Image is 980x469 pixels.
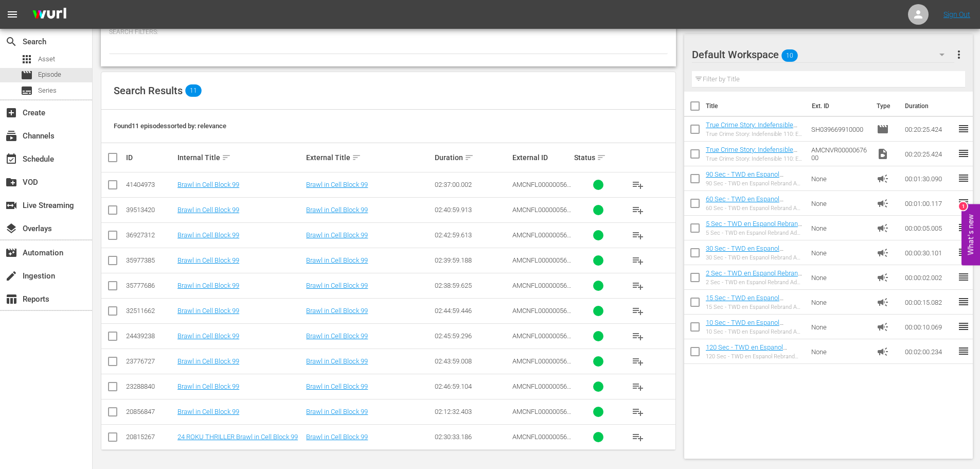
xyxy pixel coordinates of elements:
td: 00:00:10.069 [901,315,957,339]
th: Type [870,92,899,120]
button: playlist_add [626,172,650,197]
span: Ad [877,296,889,308]
div: 24439238 [126,332,174,340]
span: Episode [38,70,61,80]
span: Ad [877,321,889,333]
span: Ad [877,247,889,259]
span: playlist_add [632,305,644,317]
button: playlist_add [626,374,650,399]
a: Brawl in Cell Block 99 [177,206,239,214]
span: reorder [957,221,970,234]
button: playlist_add [626,273,650,298]
th: Ext. ID [806,92,871,120]
a: Brawl in Cell Block 99 [306,307,368,315]
span: Asset [21,53,33,65]
a: 90 Sec - TWD en Espanol Rebrand Ad Slates-90s- SLATE [706,170,795,186]
a: Brawl in Cell Block 99 [306,357,368,365]
a: Brawl in Cell Block 99 [177,383,239,390]
span: reorder [957,296,970,308]
span: playlist_add [632,406,644,418]
a: 120 Sec - TWD en Espanol Rebrand Ad Slates-120s- SLATE [706,343,798,359]
td: 00:00:02.002 [901,265,957,290]
div: 23776727 [126,357,174,365]
div: 1 [959,202,967,210]
span: playlist_add [632,280,644,292]
span: sort [352,153,361,162]
span: reorder [957,345,970,357]
div: 02:45:59.296 [435,332,509,340]
div: 02:46:59.104 [435,383,509,390]
button: playlist_add [626,324,650,349]
div: 120 Sec - TWD en Espanol Rebrand Ad Slates-120s- SLATE [706,353,803,360]
span: playlist_add [632,330,644,342]
td: None [807,290,873,315]
a: Brawl in Cell Block 99 [306,383,368,390]
button: playlist_add [626,299,650,323]
span: Ad [877,345,889,358]
span: playlist_add [632,229,644,241]
div: 02:42:59.613 [435,231,509,239]
span: Create [5,107,17,119]
a: Brawl in Cell Block 99 [177,181,239,188]
div: 32511662 [126,307,174,315]
div: True Crime Story: Indefensible 110: El elefante en el útero [706,131,803,137]
span: reorder [957,197,970,209]
div: Internal Title [177,151,303,164]
div: ID [126,153,174,162]
span: Automation [5,247,17,259]
span: playlist_add [632,254,644,267]
span: AMCNFL0000005600TV [512,256,571,272]
button: playlist_add [626,425,650,449]
td: AMCNVR0000067600 [807,142,873,166]
div: 02:43:59.008 [435,357,509,365]
span: Episode [877,123,889,135]
span: AMCNFL0000005600TV [512,231,571,247]
span: playlist_add [632,179,644,191]
span: Episode [21,69,33,81]
td: None [807,191,873,216]
a: Sign Out [943,10,970,19]
button: playlist_add [626,223,650,248]
span: Search [5,36,17,48]
span: Found 11 episodes sorted by: relevance [114,122,226,130]
span: 10 [781,45,798,66]
a: 24 ROKU THRILLER Brawl in Cell Block 99 [177,433,298,441]
div: 5 Sec - TWD en Espanol Rebrand Ad Slates-5s- SLATE [706,230,803,236]
span: more_vert [953,48,965,61]
div: 35977385 [126,256,174,264]
span: AMCNFL0000005600TV [512,206,571,221]
button: Open Feedback Widget [961,204,980,265]
div: 35777686 [126,282,174,289]
span: Video [877,148,889,160]
a: Brawl in Cell Block 99 [306,282,368,289]
div: 10 Sec - TWD en Espanol Rebrand Ad Slates-10s- SLATE [706,328,803,335]
td: None [807,166,873,191]
span: AMCNFL0000005600TV [512,408,571,423]
span: AMCNFL0000005600TV [512,282,571,297]
a: True Crime Story: Indefensible 110: El elefante en el útero [706,146,797,161]
td: None [807,315,873,339]
span: playlist_add [632,204,644,216]
a: 5 Sec - TWD en Espanol Rebrand Ad Slates-5s- SLATE [706,220,802,235]
span: sort [465,153,474,162]
td: 00:00:05.005 [901,216,957,240]
div: Default Workspace [692,40,954,69]
td: 00:01:30.090 [901,166,957,191]
div: 15 Sec - TWD en Espanol Rebrand Ad Slates-15s- SLATE [706,304,803,310]
a: Brawl in Cell Block 99 [177,357,239,365]
div: Duration [435,151,509,164]
button: playlist_add [626,399,650,424]
td: 00:00:30.101 [901,240,957,265]
span: AMCNFL0000005600TV [512,332,571,348]
a: 30 Sec - TWD en Espanol Rebrand Ad Slates-30s- SLATE [706,245,795,260]
td: SH039669910000 [807,117,873,142]
a: Brawl in Cell Block 99 [177,307,239,315]
span: Search Results [114,84,183,97]
a: Brawl in Cell Block 99 [306,256,368,264]
td: 00:02:00.234 [901,339,957,364]
span: Asset [38,54,55,64]
span: Series [38,85,57,96]
span: AMCNFL0000005600TV [512,383,571,398]
div: 20815267 [126,433,174,441]
span: playlist_add [632,431,644,443]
